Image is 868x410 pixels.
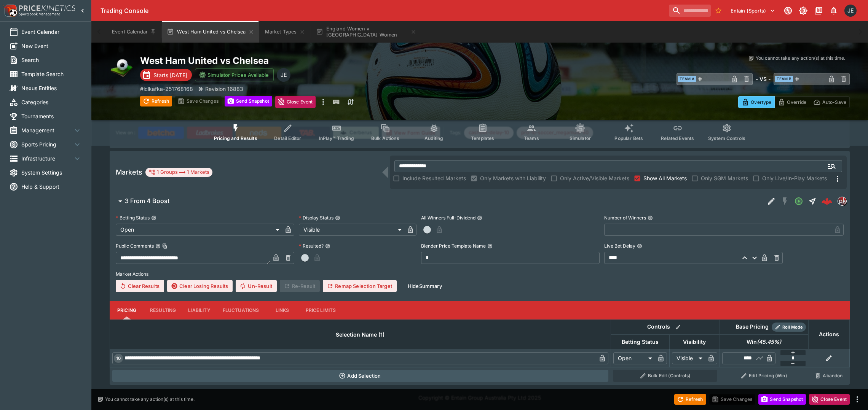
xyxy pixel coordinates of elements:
[678,76,696,82] span: Team A
[772,323,806,332] div: Show/hide Price Roll mode configuration.
[140,96,172,106] button: Refresh
[371,135,399,141] span: Bulk Actions
[151,215,156,221] button: Betting Status
[756,55,845,62] p: You cannot take any action(s) at this time.
[673,322,683,332] button: Bulk edit
[21,112,82,120] span: Tournaments
[299,224,404,236] div: Visible
[153,71,187,79] p: Starts [DATE]
[738,96,850,108] div: Start From
[19,13,60,16] img: Sportsbook Management
[661,135,694,141] span: Related Events
[781,4,795,17] button: Connected to PK
[421,215,475,221] p: All Winners Full-Dividend
[148,168,209,177] div: 1 Groups 1 Markets
[125,197,169,205] h6: 3 From 4 Boost
[756,75,771,83] h6: - VS -
[21,140,73,148] span: Sports Pricing
[613,337,667,346] span: Betting Status
[822,196,832,207] img: logo-cerberus--red.svg
[182,301,216,319] button: Liability
[570,135,591,141] span: Simulator
[819,194,834,209] a: 5e5db7ed-090e-4c31-9062-a0cf82be1d7d
[112,370,609,382] button: Add Selection
[675,337,714,346] span: Visibility
[116,280,164,292] button: Clear Results
[827,4,841,17] button: Notifications
[319,135,354,141] span: InPlay™ Trading
[853,395,862,404] button: more
[614,135,643,141] span: Popular Bets
[751,98,771,106] p: Overtype
[21,183,82,191] span: Help & Support
[806,194,819,208] button: Straight
[480,174,546,182] span: Only Markets with Liability
[524,135,539,141] span: Teams
[275,96,316,108] button: Close Event
[2,3,18,18] img: PriceKinetics Logo
[712,5,724,17] button: No Bookmarks
[774,96,810,108] button: Override
[613,370,717,382] button: Bulk Edit (Controls)
[110,194,764,209] button: 3 From 4 Boost
[225,96,272,106] button: Send Snapshot
[116,168,142,176] h5: Markets
[643,174,687,182] span: Show All Markets
[110,55,134,79] img: soccer.png
[808,319,849,349] th: Actions
[116,243,154,249] p: Public Comments
[105,396,195,403] p: You cannot take any action(s) at this time.
[424,135,443,141] span: Auditing
[477,215,482,221] button: All Winners Full-Dividend
[844,5,857,17] div: James Edlin
[274,135,301,141] span: Detail Editor
[708,135,745,141] span: System Controls
[300,301,342,319] button: Price Limits
[19,5,75,11] img: PriceKinetics
[107,21,161,43] button: Event Calendar
[155,243,161,249] button: Public CommentsCopy To Clipboard
[140,55,495,67] h2: Copy To Clipboard
[762,174,827,182] span: Only Live/In-Play Markets
[21,168,82,176] span: System Settings
[637,243,642,249] button: Live Bet Delay
[236,280,276,292] span: Un-Result
[319,96,328,108] button: more
[775,76,793,82] span: Team B
[311,21,421,43] button: England Women v [GEOGRAPHIC_DATA] Women
[21,126,73,134] span: Management
[110,301,144,319] button: Pricing
[560,174,629,182] span: Only Active/Visible Markets
[648,215,653,221] button: Number of Winners
[701,174,748,182] span: Only SGM Markets
[811,370,847,382] button: Abandon
[115,356,122,361] span: 10
[604,243,635,249] p: Live Bet Delay
[162,21,258,43] button: West Ham United vs Chelsea
[299,243,324,249] p: Resulted?
[787,98,806,106] p: Override
[604,215,646,221] p: Number of Winners
[217,301,265,319] button: Fluctuations
[611,319,720,334] th: Controls
[21,42,82,50] span: New Event
[812,4,825,17] button: Documentation
[21,70,82,78] span: Template Search
[325,243,330,249] button: Resulted?
[779,324,806,331] span: Roll Mode
[265,301,300,319] button: Links
[144,301,182,319] button: Resulting
[669,5,711,17] input: search
[757,337,781,346] em: ( 45.45 %)
[842,2,859,19] button: James Edlin
[21,56,82,64] span: Search
[205,85,243,93] p: Revision 16883
[613,352,655,364] div: Open
[796,4,810,17] button: Toggle light/dark mode
[116,224,282,236] div: Open
[722,370,806,382] button: Edit Pricing (Win)
[402,174,466,182] span: Include Resulted Markets
[421,243,486,249] p: Blender Price Template Name
[195,68,274,81] button: Simulator Prices Available
[838,197,846,205] img: pricekinetics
